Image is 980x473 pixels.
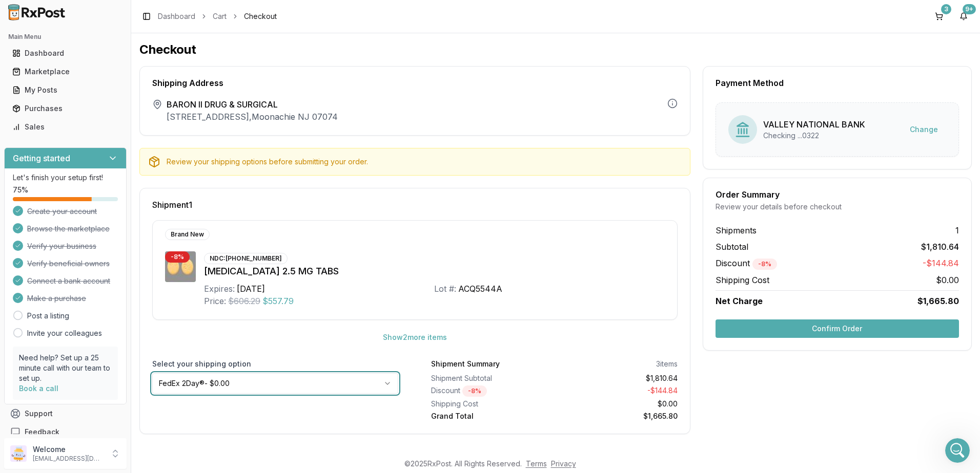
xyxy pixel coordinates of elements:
[19,384,58,393] a: Book a call
[434,283,456,295] div: Lot #:
[158,11,195,21] a: Dashboard
[13,152,70,164] h3: Getting started
[152,201,192,209] span: Shipment 1
[4,119,127,135] button: Sales
[228,295,260,307] span: $606.29
[917,295,959,307] span: $1,665.80
[8,173,197,213] div: Manuel says…
[8,81,197,112] div: LUIS says…
[8,277,197,328] div: Manuel says…
[152,79,678,87] div: Shipping Address
[27,206,97,217] span: Create your account
[921,241,959,253] span: $1,810.64
[33,444,104,455] p: Welcome
[4,423,127,441] button: Feedback
[16,118,87,128] div: will get back to you
[180,4,198,23] div: Close
[9,314,196,331] textarea: Message…
[50,5,116,13] h1: [PERSON_NAME]
[8,44,122,62] a: Dashboard
[29,6,46,22] img: Profile image for Manuel
[431,359,500,369] div: Shipment Summary
[716,79,959,87] div: Payment Method
[165,229,210,240] div: Brand New
[27,328,102,338] a: Invite your colleagues
[763,131,865,141] div: Checking ...0322
[716,258,777,268] span: Discount
[25,427,59,437] span: Feedback
[558,399,677,409] div: $0.00
[167,111,338,123] p: [STREET_ADDRESS] , Moonachie NJ 07074
[180,148,189,158] div: ok
[963,4,976,14] div: 9+
[172,213,197,235] div: ok
[716,190,959,199] div: Order Summary
[180,219,189,229] div: ok
[716,241,748,253] span: Subtotal
[8,142,197,173] div: LUIS says…
[165,251,190,263] div: - 8 %
[12,122,118,132] div: Sales
[458,283,502,295] div: ACQ5544A
[8,27,103,50] div: Let me check for you!
[716,296,763,306] span: Net Charge
[4,45,127,61] button: Dashboard
[716,274,769,286] span: Shipping Cost
[8,118,122,136] a: Sales
[16,33,95,44] div: Let me check for you!
[462,385,487,397] div: - 8 %
[12,67,118,77] div: Marketplace
[931,8,947,25] button: 3
[8,58,197,81] div: LUIS says…
[8,277,168,319] div: Let me check i found [MEDICAL_DATA] 20 and [MEDICAL_DATA] waiting for them to post
[558,385,677,397] div: - $144.84
[716,224,757,236] span: Shipments
[716,319,959,338] button: Confirm Order
[176,331,192,348] button: Send a message…
[49,335,57,343] button: Gif picker
[27,276,110,286] span: Connect a bank account
[27,259,110,269] span: Verify beneficial owners
[32,335,40,343] button: Emoji picker
[4,63,127,80] button: Marketplace
[16,179,160,199] div: I have a couple places going to get back to me
[558,373,677,383] div: $1,810.64
[431,373,550,383] div: Shipment Subtotal
[763,118,865,131] div: VALLEY NATIONAL BANK
[165,251,196,282] img: Eliquis 2.5 MG TABS
[4,82,127,98] button: My Posts
[10,445,27,462] img: User avatar
[16,283,160,313] div: Let me check i found [MEDICAL_DATA] 20 and [MEDICAL_DATA] waiting for them to post
[237,283,265,295] div: [DATE]
[8,173,168,205] div: I have a couple places going to get back to me
[8,27,197,58] div: Manuel says…
[8,213,197,236] div: LUIS says…
[167,98,338,111] span: BARON II DRUG & SURGICAL
[262,295,294,307] span: $557.79
[431,411,550,421] div: Grand Total
[936,274,959,286] span: $0.00
[158,11,277,21] nav: breadcrumb
[27,311,69,321] a: Post a listing
[8,81,122,99] a: My Posts
[204,264,665,278] div: [MEDICAL_DATA] 2.5 MG TABS
[558,411,677,421] div: $1,665.80
[941,4,951,14] div: 3
[902,120,946,139] button: Change
[955,8,972,25] button: 9+
[154,58,197,80] div: thamks
[13,185,28,195] span: 75 %
[55,87,189,97] div: do you have [MEDICAL_DATA] 10mg?
[27,293,86,304] span: Make a purchase
[16,335,24,343] button: Upload attachment
[4,404,127,423] button: Support
[4,100,127,117] button: Purchases
[47,81,197,103] div: do you have [MEDICAL_DATA] 10mg?
[8,236,197,277] div: LUIS says…
[752,259,777,270] div: - 8 %
[431,399,550,409] div: Shipping Cost
[526,459,547,468] a: Terms
[8,62,122,81] a: Marketplace
[162,64,189,74] div: thamks
[945,438,970,463] iframe: Intercom live chat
